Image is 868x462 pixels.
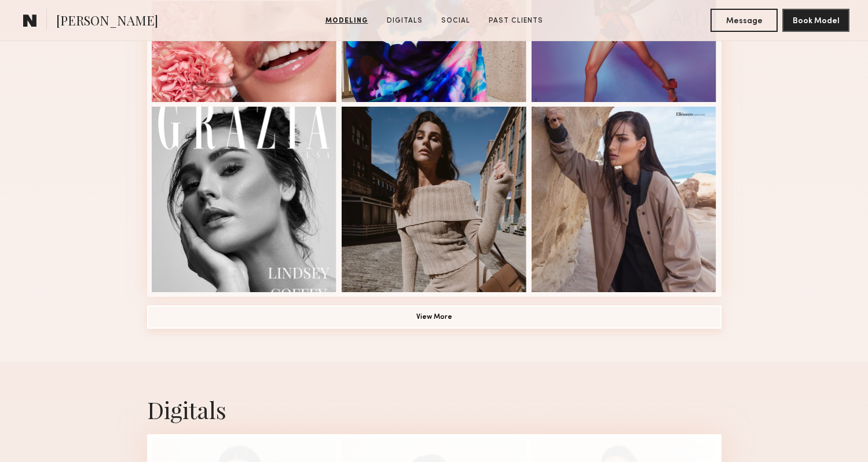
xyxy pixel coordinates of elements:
a: Book Model [782,15,849,25]
button: Book Model [782,9,849,32]
a: Digitals [382,16,427,26]
a: Past Clients [484,16,548,26]
button: Message [710,9,778,32]
a: Social [437,16,475,26]
span: [PERSON_NAME] [56,12,158,32]
button: View More [147,305,721,329]
div: Digitals [147,394,721,425]
a: Modeling [321,16,373,26]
